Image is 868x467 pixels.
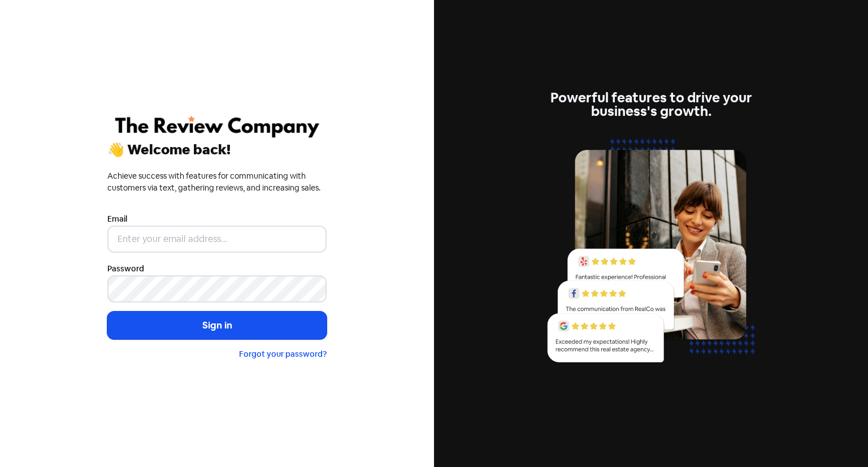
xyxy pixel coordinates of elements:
img: reviews [541,132,761,375]
div: Powerful features to drive your business's growth. [541,91,761,118]
input: Enter your email address... [107,226,327,253]
div: Achieve success with features for communicating with customers via text, gathering reviews, and i... [107,170,327,194]
button: Sign in [107,312,327,340]
a: Forgot your password? [239,349,327,359]
label: Email [107,213,127,225]
div: 👋 Welcome back! [107,143,327,157]
label: Password [107,263,144,275]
